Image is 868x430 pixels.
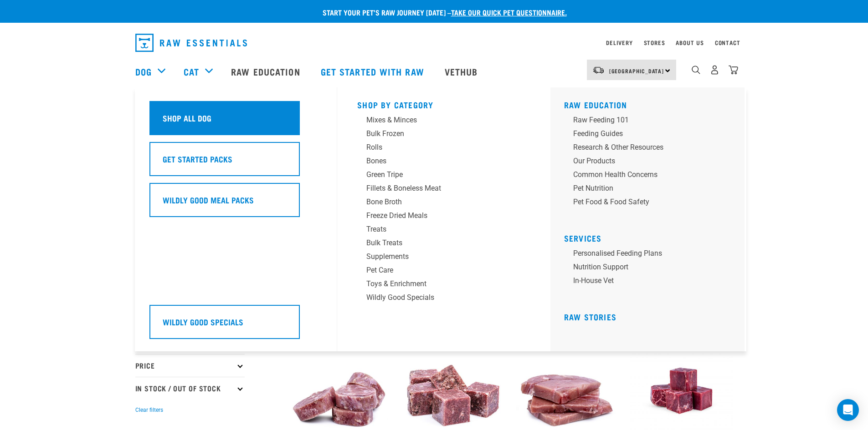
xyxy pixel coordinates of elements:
[135,377,245,400] p: In Stock / Out Of Stock
[222,53,311,90] a: Raw Education
[592,66,605,74] img: van-moving.png
[149,142,323,183] a: Get Started Packs
[436,53,489,90] a: Vethub
[564,102,627,107] a: Raw Education
[729,65,738,75] img: home-icon@2x.png
[135,354,245,377] p: Price
[357,292,530,306] a: Wildly Good Specials
[163,112,211,124] h5: Shop All Dog
[149,101,323,142] a: Shop All Dog
[366,224,508,235] div: Treats
[564,115,737,128] a: Raw Feeding 101
[573,197,715,207] div: Pet Food & Food Safety
[357,238,530,251] a: Bulk Treats
[135,65,152,78] a: Dog
[357,128,530,142] a: Bulk Frozen
[357,169,530,183] a: Green Tripe
[357,115,530,128] a: Mixes & Minces
[573,115,715,126] div: Raw Feeding 101
[564,197,737,210] a: Pet Food & Food Safety
[357,265,530,278] a: Pet Care
[366,265,508,276] div: Pet Care
[366,278,508,289] div: Toys & Enrichment
[451,10,567,14] a: take our quick pet questionnaire.
[692,66,700,74] img: home-icon-1@2x.png
[564,233,737,241] h5: Services
[366,156,508,167] div: Bones
[366,128,508,139] div: Bulk Frozen
[149,305,323,346] a: Wildly Good Specials
[366,197,508,207] div: Bone Broth
[715,41,740,44] a: Contact
[573,169,715,180] div: Common Health Concerns
[163,316,243,328] h5: Wildly Good Specials
[573,142,715,153] div: Research & Other Resources
[357,197,530,210] a: Bone Broth
[837,399,859,421] div: Open Intercom Messenger
[357,142,530,156] a: Rolls
[357,278,530,292] a: Toys & Enrichment
[676,41,704,44] a: About Us
[357,251,530,265] a: Supplements
[573,128,715,139] div: Feeding Guides
[357,100,530,107] h5: Shop By Category
[564,275,737,289] a: In-house vet
[564,183,737,197] a: Pet Nutrition
[564,248,737,262] a: Personalised Feeding Plans
[366,115,508,126] div: Mixes & Minces
[128,30,740,56] nav: dropdown navigation
[609,69,664,72] span: [GEOGRAPHIC_DATA]
[366,210,508,221] div: Freeze Dried Meals
[357,224,530,238] a: Treats
[366,251,508,262] div: Supplements
[366,183,508,194] div: Fillets & Boneless Meat
[564,142,737,156] a: Research & Other Resources
[357,183,530,197] a: Fillets & Boneless Meat
[163,153,232,165] h5: Get Started Packs
[366,169,508,180] div: Green Tripe
[366,142,508,153] div: Rolls
[564,128,737,142] a: Feeding Guides
[564,314,616,319] a: Raw Stories
[357,210,530,224] a: Freeze Dried Meals
[564,262,737,275] a: Nutrition Support
[149,183,323,224] a: Wildly Good Meal Packs
[710,65,719,75] img: user.png
[135,406,163,414] button: Clear filters
[357,156,530,169] a: Bones
[606,41,632,44] a: Delivery
[163,194,254,206] h5: Wildly Good Meal Packs
[366,238,508,248] div: Bulk Treats
[366,292,508,303] div: Wildly Good Specials
[184,65,199,78] a: Cat
[644,41,665,44] a: Stores
[564,169,737,183] a: Common Health Concerns
[135,34,247,52] img: Raw Essentials Logo
[564,156,737,169] a: Our Products
[573,156,715,167] div: Our Products
[312,53,436,90] a: Get started with Raw
[573,183,715,194] div: Pet Nutrition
